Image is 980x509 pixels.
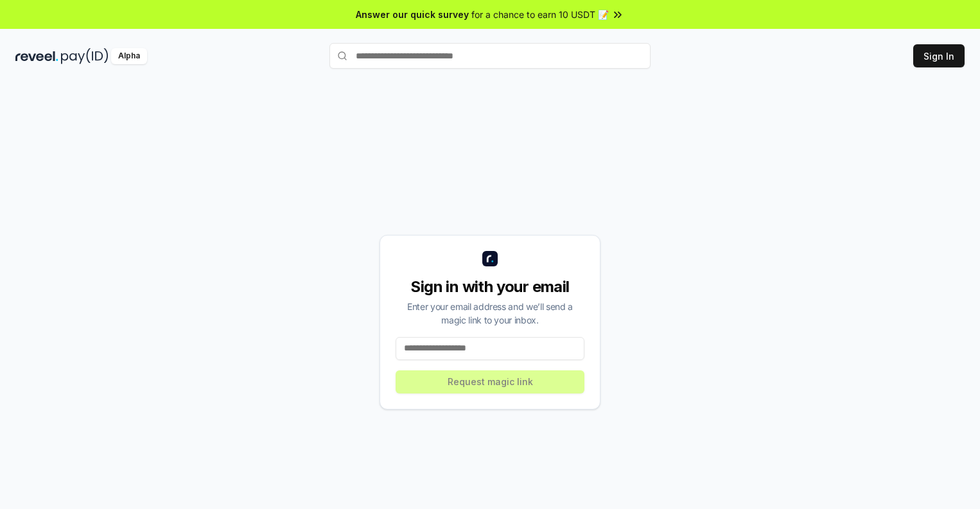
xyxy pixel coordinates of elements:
[396,300,584,327] div: Enter your email address and we’ll send a magic link to your inbox.
[396,277,584,297] div: Sign in with your email
[471,8,609,21] span: for a chance to earn 10 USDT 📝
[356,8,469,21] span: Answer our quick survey
[111,48,147,64] div: Alpha
[61,48,109,64] img: pay_id
[15,48,58,64] img: reveel_dark
[482,251,498,266] img: logo_small
[913,44,965,67] button: Sign In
